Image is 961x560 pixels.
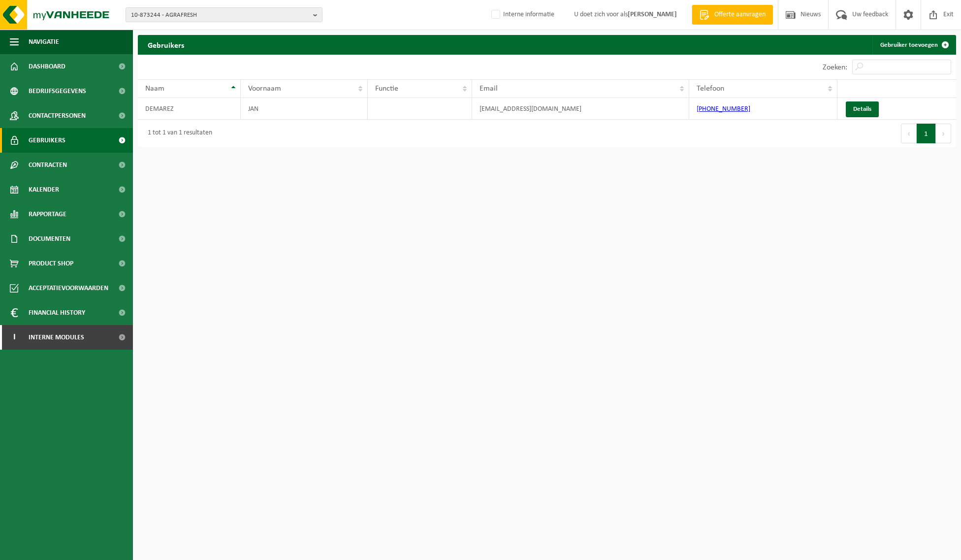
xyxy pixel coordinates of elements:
[901,124,917,143] button: Previous
[480,85,498,93] span: Email
[126,7,322,22] button: 10-873244 - AGRAFRESH
[846,101,879,117] a: Details
[29,103,86,128] span: Contactpersonen
[29,30,59,54] span: Navigatie
[29,251,73,276] span: Product Shop
[823,64,847,71] label: Zoeken:
[143,125,212,142] div: 1 tot 1 van 1 resultaten
[29,227,70,251] span: Documenten
[10,325,19,350] span: I
[489,7,554,22] label: Interne informatie
[472,98,689,120] td: [EMAIL_ADDRESS][DOMAIN_NAME]
[917,124,936,143] button: 1
[248,85,281,93] span: Voornaam
[936,124,951,143] button: Next
[29,79,86,103] span: Bedrijfsgegevens
[697,105,750,113] a: [PHONE_NUMBER]
[697,85,724,93] span: Telefoon
[29,325,84,350] span: Interne modules
[29,128,65,153] span: Gebruikers
[872,35,955,55] a: Gebruiker toevoegen
[131,8,309,23] span: 10-873244 - AGRAFRESH
[29,202,66,227] span: Rapportage
[29,276,108,300] span: Acceptatievoorwaarden
[712,10,768,20] span: Offerte aanvragen
[375,85,398,93] span: Functie
[138,98,241,120] td: DEMAREZ
[29,54,65,79] span: Dashboard
[29,177,59,202] span: Kalender
[29,300,85,325] span: Financial History
[692,5,773,25] a: Offerte aanvragen
[241,98,368,120] td: JAN
[628,11,677,18] strong: [PERSON_NAME]
[138,35,194,54] h2: Gebruikers
[29,153,67,177] span: Contracten
[145,85,164,93] span: Naam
